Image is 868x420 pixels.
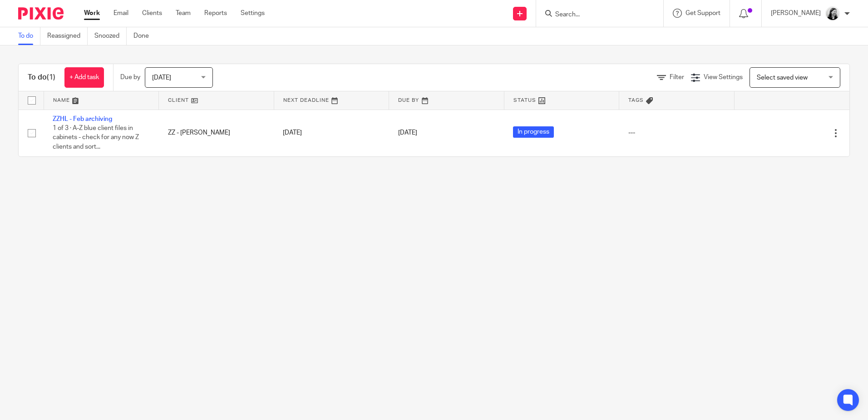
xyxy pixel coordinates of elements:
a: Email [113,9,128,18]
div: --- [628,128,725,137]
img: Helen_2025.jpg [825,6,840,21]
a: To do [18,27,40,45]
a: Settings [241,9,265,18]
td: ZZ - [PERSON_NAME] [159,110,274,156]
span: [DATE] [152,75,171,81]
span: 1 of 3 · A-Z blue client files in cabinets - check for any now Z clients and sort... [53,125,139,150]
a: Reports [204,9,227,18]
h1: To do [28,73,55,82]
span: In progress [513,126,554,138]
p: Due by [120,73,140,82]
a: Team [176,9,191,18]
span: (1) [47,74,55,81]
span: View Settings [704,74,743,80]
a: Reassigned [47,27,88,45]
a: Work [84,9,100,18]
input: Search [554,11,636,19]
a: Done [133,27,156,45]
span: Filter [670,74,684,80]
a: Clients [142,9,162,18]
a: Snoozed [94,27,127,45]
a: + Add task [64,67,104,88]
span: Select saved view [757,75,808,81]
a: ZZHL - Feb archiving [53,116,112,122]
span: Tags [628,98,644,103]
td: [DATE] [274,110,389,156]
img: Pixie [18,7,64,20]
span: [DATE] [398,130,417,136]
span: Get Support [686,10,720,16]
p: [PERSON_NAME] [771,9,821,18]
